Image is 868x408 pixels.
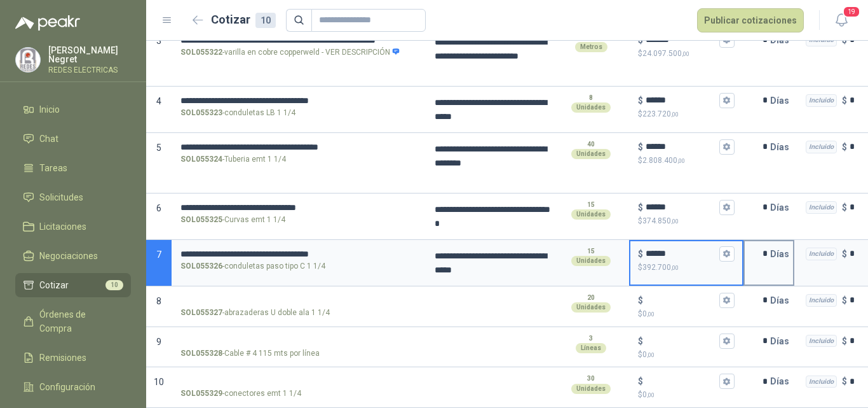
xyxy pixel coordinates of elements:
[770,195,794,220] p: Días
[15,273,131,297] a: Cotizar10
[587,374,595,384] p: 30
[15,244,131,268] a: Negociaciones
[842,247,847,261] p: $
[682,50,689,57] span: ,00
[15,127,131,151] a: Chat
[156,96,161,106] span: 4
[719,246,735,262] button: $$392.700,00
[806,94,837,107] div: Incluido
[642,309,654,318] span: 0
[255,13,276,28] div: 10
[180,260,222,272] strong: SOL055326
[770,369,794,394] p: Días
[39,190,83,204] span: Solicitudes
[571,384,611,394] div: Unidades
[642,390,654,399] span: 0
[806,294,837,307] div: Incluido
[842,200,847,215] p: $
[180,153,222,165] strong: SOL055324
[842,94,847,108] p: $
[642,109,679,118] span: 223.720
[642,216,679,225] span: 374.850
[587,139,595,150] p: 40
[770,328,794,354] p: Días
[571,209,611,220] div: Unidades
[15,215,131,239] a: Licitaciones
[842,293,847,307] p: $
[180,214,222,226] strong: SOL055325
[719,334,735,349] button: $$0,00
[15,375,131,399] a: Configuración
[180,96,417,106] input: SOL055323-conduletas LB 1 1/4
[571,149,611,159] div: Unidades
[39,102,60,116] span: Inicio
[15,97,131,122] a: Inicio
[39,380,95,394] span: Configuración
[638,308,735,320] p: $
[719,139,735,155] button: $$2.808.400,00
[646,377,717,386] input: $$0,00
[180,260,325,272] p: - conduletas paso tipo C 1 1/4
[646,336,717,346] input: $$0,00
[180,107,222,119] strong: SOL055323
[770,288,794,313] p: Días
[587,246,595,257] p: 15
[180,107,295,119] p: - conduletas LB 1 1/4
[677,157,685,164] span: ,00
[638,374,643,388] p: $
[806,141,837,153] div: Incluido
[842,140,847,154] p: $
[180,203,417,213] input: SOL055325-Curvas emt 1 1/4
[211,11,276,29] h2: Cotizar
[15,156,131,180] a: Tareas
[39,278,69,292] span: Cotizar
[105,280,123,290] span: 10
[638,200,643,215] p: $
[646,142,717,151] input: $$2.808.400,00
[154,377,164,387] span: 10
[646,202,717,212] input: $$374.850,00
[48,46,131,64] p: [PERSON_NAME] Negret
[719,293,735,308] button: $$0,00
[571,302,611,313] div: Unidades
[156,337,161,347] span: 9
[39,351,86,365] span: Remisiones
[638,247,643,261] p: $
[770,88,794,113] p: Días
[15,185,131,209] a: Solicitudes
[638,262,735,274] p: $
[180,153,286,165] p: - Tuberia emt 1 1/4
[156,143,161,153] span: 5
[697,8,804,32] button: Publicar cotizaciones
[646,295,717,305] input: $$0,00
[15,346,131,370] a: Remisiones
[39,161,67,175] span: Tareas
[638,215,735,227] p: $
[587,200,595,210] p: 15
[642,49,689,58] span: 24.097.500
[638,94,643,108] p: $
[39,132,58,146] span: Chat
[571,256,611,266] div: Unidades
[587,293,595,303] p: 20
[39,307,119,335] span: Órdenes de Compra
[638,293,643,307] p: $
[642,263,679,272] span: 392.700
[719,374,735,389] button: $$0,00
[842,334,847,348] p: $
[180,36,417,45] input: SOL055322-varilla en cobre copperweld - VER DESCRIPCIÓN
[180,388,222,400] strong: SOL055329
[180,296,417,306] input: SOL055327-abrazaderas U doble ala 1 1/4
[647,351,654,358] span: ,00
[180,307,330,319] p: - abrazaderas U doble ala 1 1/4
[638,140,643,154] p: $
[156,250,161,260] span: 7
[180,348,222,360] strong: SOL055328
[638,155,735,167] p: $
[15,302,131,341] a: Órdenes de Compra
[180,46,400,59] p: - varilla en cobre copperweld - VER DESCRIPCIÓN
[180,250,417,259] input: SOL055326-conduletas paso tipo C 1 1/4
[671,218,679,225] span: ,00
[180,307,222,319] strong: SOL055327
[806,335,837,348] div: Incluido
